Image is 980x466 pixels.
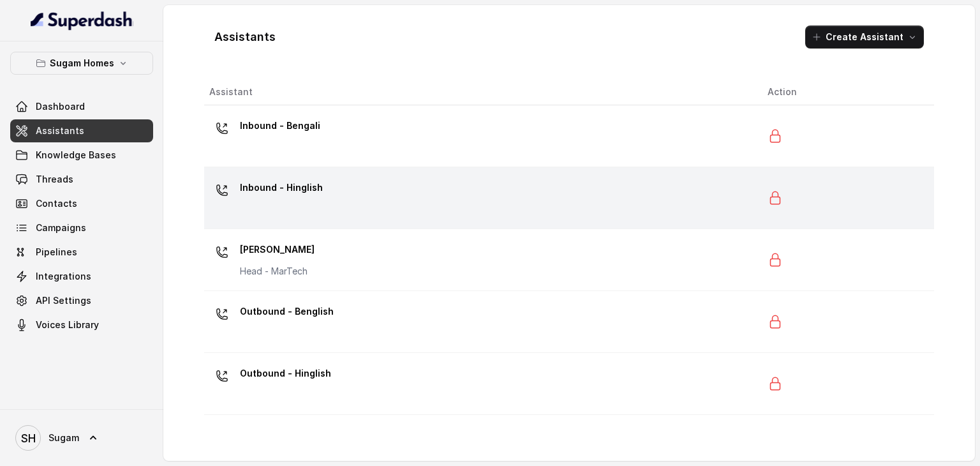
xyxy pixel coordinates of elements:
[10,313,153,336] a: Voices Library
[240,116,320,136] p: Inbound - Bengali
[240,363,331,384] p: Outbound - Hinglish
[36,100,85,113] span: Dashboard
[36,319,99,331] span: Voices Library
[10,95,153,118] a: Dashboard
[204,79,757,105] th: Assistant
[36,149,116,162] span: Knowledge Bases
[10,289,153,312] a: API Settings
[36,124,84,137] span: Assistants
[10,192,153,215] a: Contacts
[31,10,133,31] img: light.svg
[757,79,934,105] th: Action
[240,301,334,322] p: Outbound - Benglish
[240,177,323,198] p: Inbound - Hinglish
[805,26,924,49] button: Create Assistant
[48,432,79,444] span: Sugam
[36,173,73,186] span: Threads
[10,265,153,288] a: Integrations
[36,294,91,307] span: API Settings
[240,239,315,260] p: [PERSON_NAME]
[10,144,153,167] a: Knowledge Bases
[10,52,153,75] button: Sugam Homes
[10,420,153,456] a: Sugam
[36,197,77,210] span: Contacts
[10,241,153,264] a: Pipelines
[10,216,153,239] a: Campaigns
[36,270,91,283] span: Integrations
[50,56,114,71] p: Sugam Homes
[214,27,276,47] h1: Assistants
[36,246,77,259] span: Pipelines
[10,168,153,191] a: Threads
[240,265,315,278] p: Head - MarTech
[36,222,86,234] span: Campaigns
[21,432,36,445] text: SH
[10,119,153,142] a: Assistants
